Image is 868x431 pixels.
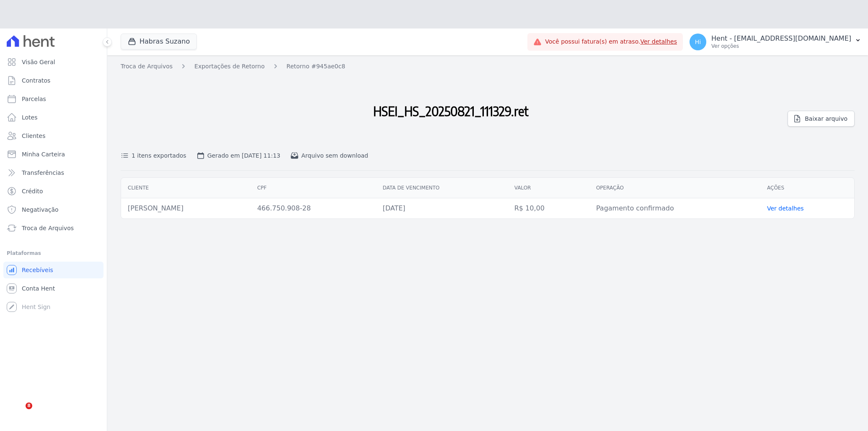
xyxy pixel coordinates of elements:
a: Baixar arquivo [788,111,855,127]
button: Habras Suzano [121,34,197,49]
span: Parcelas [22,95,46,103]
a: Negativação [3,201,103,218]
a: Clientes [3,127,103,144]
a: Troca de Arquivos [3,220,103,236]
a: Lotes [3,109,103,126]
span: Baixar arquivo [805,114,847,123]
a: Conta Hent [3,280,103,297]
button: Hi Hent - [EMAIL_ADDRESS][DOMAIN_NAME] Ver opções [683,30,868,54]
span: 8 [26,402,32,409]
span: Minha Carteira [22,150,65,158]
a: Transferências [3,164,103,181]
a: Retorno #945ae0c8 [287,62,345,71]
span: Hi [695,39,701,45]
td: Pagamento confirmado [589,198,760,218]
th: CPF [251,178,376,198]
th: Operação [589,178,760,198]
span: Você possui fatura(s) em atraso. [545,37,677,46]
p: Hent - [EMAIL_ADDRESS][DOMAIN_NAME] [711,34,851,43]
td: R$ 10,00 [508,198,589,218]
a: Ver detalhes [640,38,677,45]
span: Crédito [22,187,43,195]
span: Lotes [22,113,38,122]
th: Data de vencimento [376,178,507,198]
a: Ver detalhes [767,205,804,212]
div: Plataformas [7,248,100,258]
td: 466.750.908-28 [251,198,376,218]
td: [DATE] [376,198,507,218]
span: Conta Hent [22,284,55,293]
th: Cliente [121,178,251,198]
span: Visão Geral [22,58,55,66]
div: Arquivo sem download [290,151,368,160]
a: Recebíveis [3,262,103,278]
h2: HSEI_HS_20250821_111329.ret [121,74,781,148]
p: Ver opções [711,43,851,49]
a: Parcelas [3,91,103,107]
a: Contratos [3,72,103,89]
th: Valor [508,178,589,198]
div: Gerado em [DATE] 11:13 [196,151,281,160]
span: Troca de Arquivos [22,224,74,232]
a: Minha Carteira [3,146,103,163]
div: 1 itens exportados [121,151,186,160]
a: Exportações de Retorno [194,62,265,71]
nav: Breadcrumb [121,62,855,71]
span: Negativação [22,205,59,214]
a: Crédito [3,183,103,200]
th: Ações [760,178,854,198]
a: Visão Geral [3,54,103,70]
span: Clientes [22,132,45,140]
span: Contratos [22,76,50,85]
a: Troca de Arquivos [121,62,173,71]
td: [PERSON_NAME] [121,198,251,218]
span: Recebíveis [22,266,53,274]
iframe: Intercom live chat [8,402,28,423]
span: Transferências [22,169,64,177]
